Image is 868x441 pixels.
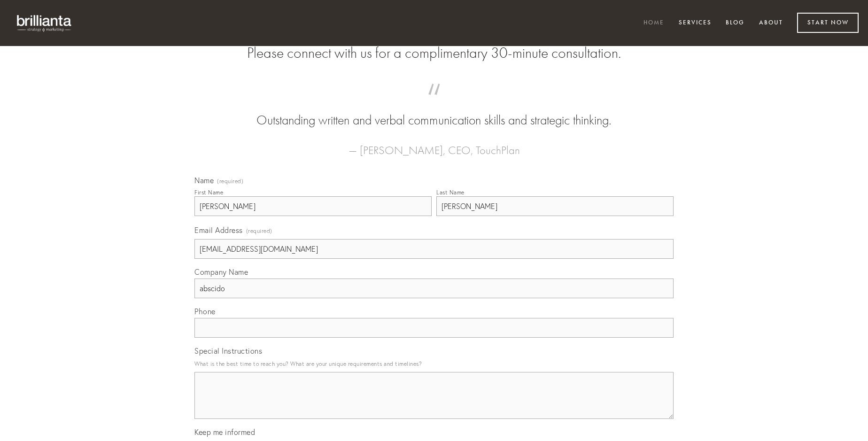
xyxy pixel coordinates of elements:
[753,15,789,31] a: About
[797,13,859,33] a: Start Now
[194,189,223,196] div: First Name
[194,267,248,277] span: Company Name
[436,189,465,196] div: Last Name
[673,15,718,31] a: Services
[246,224,272,237] span: (required)
[209,93,659,130] blockquote: Outstanding written and verbal communication skills and strategic thinking.
[637,15,670,31] a: Home
[720,15,751,31] a: Blog
[194,225,243,235] span: Email Address
[194,357,674,370] p: What is the best time to reach you? What are your unique requirements and timelines?
[9,9,80,37] img: brillianta - research, strategy, marketing
[194,44,674,62] h2: Please connect with us for a complimentary 30-minute consultation.
[194,176,214,185] span: Name
[217,178,243,184] span: (required)
[209,93,659,111] span: “
[194,307,216,316] span: Phone
[194,427,255,437] span: Keep me informed
[194,346,262,356] span: Special Instructions
[209,130,659,160] figcaption: — [PERSON_NAME], CEO, TouchPlan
